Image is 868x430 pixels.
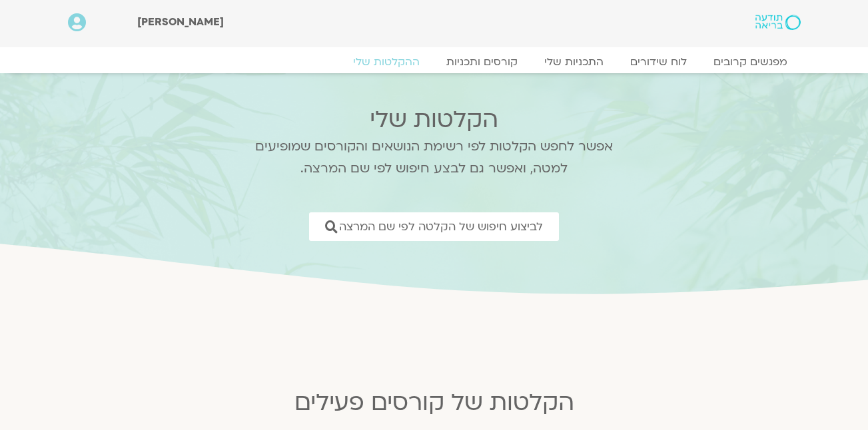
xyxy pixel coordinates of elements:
[238,107,631,133] h2: הקלטות שלי
[433,55,531,69] a: קורסים ותכניות
[617,55,700,69] a: לוח שידורים
[339,220,543,233] span: לביצוע חיפוש של הקלטה לפי שם המרצה
[137,15,224,29] span: [PERSON_NAME]
[68,55,801,69] nav: Menu
[340,55,433,69] a: ההקלטות שלי
[238,136,631,180] p: אפשר לחפש הקלטות לפי רשימת הנושאים והקורסים שמופיעים למטה, ואפשר גם לבצע חיפוש לפי שם המרצה.
[108,389,761,416] h2: הקלטות של קורסים פעילים
[531,55,617,69] a: התכניות שלי
[700,55,801,69] a: מפגשים קרובים
[309,212,559,241] a: לביצוע חיפוש של הקלטה לפי שם המרצה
